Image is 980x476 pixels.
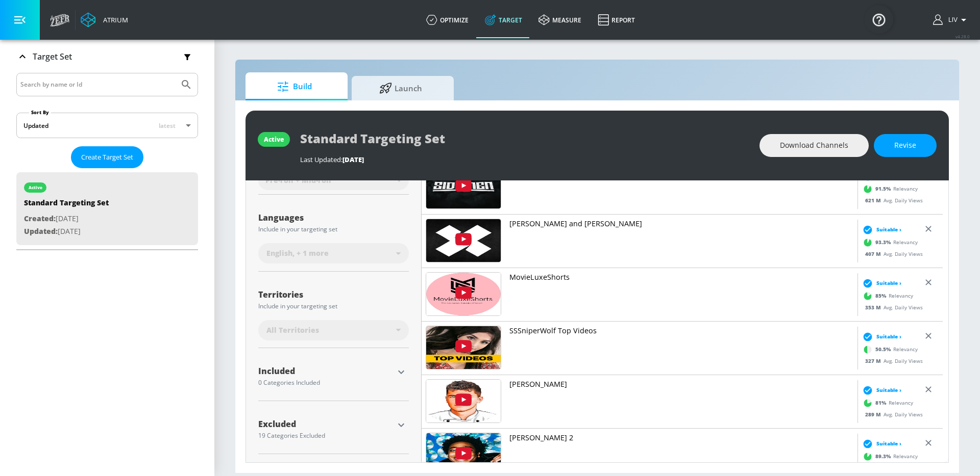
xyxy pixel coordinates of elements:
div: Suitable › [860,224,901,234]
span: 85 % [875,292,889,300]
p: SSSniperWolf Top Videos [509,326,853,336]
div: Included [258,367,394,375]
div: 19 Categories Excluded [258,433,394,439]
div: activeStandard Targeting SetCreated:[DATE]Updated:[DATE] [16,172,198,245]
div: Relevancy [860,395,913,410]
span: Download Channels [780,139,848,152]
p: [PERSON_NAME] 2 [509,433,853,443]
label: Sort By [29,109,51,116]
a: [PERSON_NAME] and [PERSON_NAME] [509,219,853,263]
span: 289 M [865,410,884,417]
div: Include in your targeting set [258,303,409,309]
div: Target Set [16,40,198,73]
nav: list of Target Set [16,168,198,249]
span: 407 M [865,250,884,257]
div: Relevancy [860,288,913,303]
div: Suitable › [860,438,901,448]
div: Last Updated: [300,155,749,164]
img: UUDogdKl7t7NHzQ95aEwkdMw [426,166,501,208]
span: All Territories [266,325,319,335]
div: 0 Categories Included [258,380,394,386]
div: Atrium [99,15,128,24]
span: 50.5 % [875,346,893,353]
p: [DATE] [24,213,109,225]
div: Excluded [258,420,394,428]
span: 91.5 % [875,185,893,193]
div: Suitable › [860,278,901,288]
input: Search by name or Id [20,78,175,91]
span: v 4.28.0 [955,34,970,39]
div: Territories [258,290,409,299]
img: UUxcwb1pqg2BtlR1AWSEX-MA [426,273,501,315]
span: [DATE] [342,155,364,164]
span: , + 1 more [292,248,329,258]
a: Target [477,2,530,38]
div: Avg. Daily Views [860,250,923,257]
p: Target Set [33,51,72,62]
button: Liv [933,14,970,26]
div: Avg. Daily Views [860,410,923,418]
span: English [266,248,292,258]
img: UUGovFxnYvAR_OozTMzQqt3A [426,326,501,369]
span: Create Target Set [81,151,133,163]
button: Create Target Set [71,146,143,168]
span: login as: liv.ho@zefr.com [944,16,958,23]
p: [PERSON_NAME] and [PERSON_NAME] [509,219,853,229]
span: 327 M [865,357,884,364]
span: Suitable › [876,333,901,340]
div: Target Set [16,73,198,249]
span: Created: [24,214,56,223]
button: Revise [874,134,937,157]
a: MovieLuxeShorts [509,272,853,317]
img: UUg3gzldyhCHJjY7AWWTNPPA [426,219,501,262]
div: Updated [23,121,48,130]
div: Avg. Daily Views [860,303,923,311]
span: Suitable › [876,226,901,233]
a: optimize [418,2,477,38]
button: Open Resource Center [865,5,893,34]
div: Suitable › [860,385,901,395]
span: 353 M [865,303,884,310]
span: 81 % [875,399,889,407]
span: Revise [894,139,916,152]
a: Report [590,2,643,38]
div: Relevancy [860,234,918,250]
img: UUMyOj6fhvKFMjxUCp3b_3gA [426,380,501,422]
div: All Territories [258,320,409,340]
div: active [29,185,42,190]
p: MovieLuxeShorts [509,272,853,282]
span: Build [256,74,333,99]
a: measure [530,2,590,38]
a: Atrium [81,12,128,28]
span: 93.3 % [875,239,893,246]
span: Updated: [24,226,58,236]
span: Pre-roll + Mid-roll [265,175,331,186]
div: Standard Targeting Set [24,198,109,213]
div: active [264,135,284,144]
span: Launch [362,76,439,100]
span: 89.3 % [875,453,893,460]
div: Relevancy [860,181,918,196]
p: [PERSON_NAME] [509,379,853,389]
span: 621 M [865,196,884,203]
img: UUtx75zhisN7PtDvdzAhIjpQ [426,433,501,476]
div: Relevancy [860,341,918,357]
span: Suitable › [876,279,901,287]
a: [PERSON_NAME] [509,379,853,424]
button: Download Channels [759,134,869,157]
div: Avg. Daily Views [860,357,923,364]
a: SSSniperWolf Top Videos [509,326,853,371]
div: Include in your targeting set [258,226,409,232]
div: English, + 1 more [258,243,409,263]
span: Suitable › [876,386,901,394]
span: Suitable › [876,440,901,447]
div: Suitable › [860,331,901,341]
p: [DATE] [24,225,109,238]
div: Avg. Daily Views [860,196,923,204]
div: Relevancy [860,448,918,464]
div: Languages [258,214,409,222]
span: latest [159,121,176,130]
